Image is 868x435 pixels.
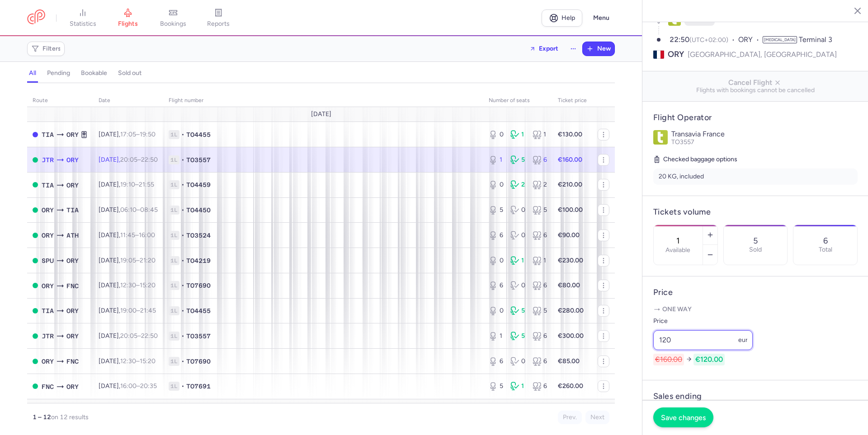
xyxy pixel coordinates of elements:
strong: €90.00 [558,231,580,239]
span: FNC [66,281,79,291]
div: 0 [510,357,525,366]
span: reports [207,20,230,28]
div: 6 [533,357,547,366]
span: ORY [66,256,79,266]
span: flights [118,20,138,28]
div: 0 [489,306,503,315]
span: FNC [66,356,79,366]
time: 12:30 [120,281,136,289]
strong: €160.00 [558,156,582,164]
span: ORY [738,35,763,45]
button: Next [585,411,609,424]
span: • [181,231,184,240]
span: – [120,156,158,164]
span: [DATE], [99,131,156,138]
span: [DATE], [99,357,156,365]
span: on 12 results [51,413,89,421]
span: TO7691 [186,382,211,391]
span: [DATE], [99,181,154,188]
time: 22:50 [670,35,689,44]
button: Menu [588,9,615,27]
span: – [120,382,157,390]
span: JTR [42,155,54,165]
h4: pending [47,69,70,77]
span: TO4219 [186,256,211,265]
time: 19:05 [120,257,136,264]
span: TO4455 [186,306,211,315]
span: (UTC+02:00) [689,36,728,44]
h5: Checked baggage options [653,154,858,165]
span: [MEDICAL_DATA] [763,36,797,43]
strong: €100.00 [558,206,583,214]
div: 0 [489,130,503,139]
span: ORY [42,281,54,291]
th: date [93,94,163,108]
span: ORY [42,205,54,215]
p: Total [819,246,832,253]
span: [DATE], [99,231,155,239]
span: – [120,357,156,365]
span: – [120,332,158,340]
span: eur [738,336,748,344]
span: TIA [66,205,79,215]
button: Export [524,42,564,56]
span: [DATE], [99,156,158,164]
div: 1 [510,382,525,391]
p: Transavia France [671,130,858,138]
span: Flights with bookings cannot be cancelled [650,87,861,94]
span: • [181,382,184,391]
span: JTR [42,331,54,341]
h4: Flight Operator [653,112,858,123]
span: ORY [66,382,79,392]
th: Flight number [163,94,483,108]
div: 1 [489,332,503,341]
span: 1L [169,206,179,215]
span: Filters [42,45,61,52]
time: 21:20 [140,257,156,264]
div: 6 [533,332,547,341]
button: Filters [28,42,64,56]
span: [DATE], [99,307,156,314]
time: 06:10 [120,206,137,214]
span: 1L [169,256,179,265]
span: • [181,180,184,189]
span: Terminal 3 [799,35,832,44]
label: Available [665,247,690,254]
span: 1L [169,357,179,366]
a: flights [105,8,151,28]
span: TIA [42,180,54,190]
time: 15:20 [140,281,156,289]
span: TIA [42,306,54,316]
time: 11:45 [120,231,135,239]
input: --- [653,330,753,350]
span: TO4450 [186,206,211,215]
div: 0 [510,206,525,215]
span: [DATE] [311,111,331,118]
time: 15:20 [140,357,156,365]
span: TO7690 [186,281,211,290]
time: 19:10 [120,181,135,188]
li: 20 KG, included [653,168,858,185]
span: – [120,257,156,264]
h4: Tickets volume [653,207,858,217]
span: 1L [169,281,179,290]
time: 17:05 [120,131,136,138]
span: • [181,281,184,290]
img: Transavia France logo [653,130,668,145]
span: • [181,130,184,139]
span: TO7690 [186,357,211,366]
span: – [120,131,156,138]
time: 20:35 [140,382,157,390]
div: 6 [533,231,547,240]
span: ORY [66,130,79,140]
span: – [120,206,158,214]
span: • [181,206,184,215]
time: 19:00 [120,307,137,314]
span: 1L [169,382,179,391]
span: 1L [169,306,179,315]
span: [DATE], [99,382,157,390]
div: 5 [510,155,525,164]
div: 5 [533,306,547,315]
span: • [181,256,184,265]
time: 21:45 [140,307,156,314]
